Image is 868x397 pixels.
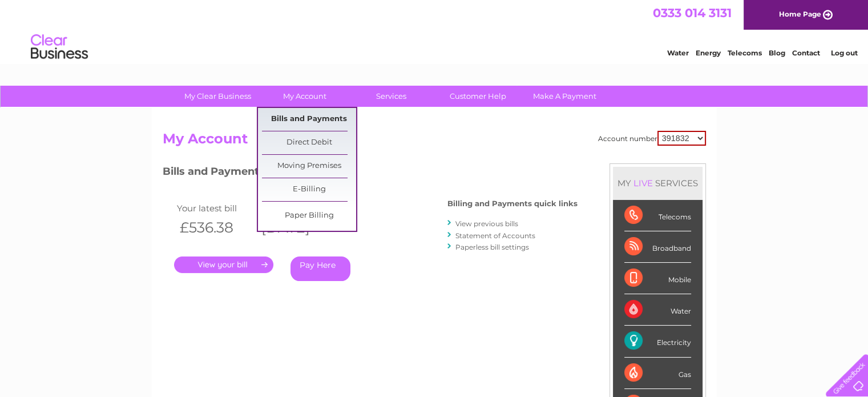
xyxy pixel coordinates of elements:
a: View previous bills [455,219,518,228]
h3: Bills and Payments [163,163,578,183]
a: Paperless bill settings [455,243,529,251]
td: Invoice date [256,200,338,216]
div: Gas [624,358,691,389]
th: £536.38 [174,216,256,239]
a: Direct Debit [262,131,356,154]
a: Services [344,86,438,107]
a: . [174,256,273,273]
img: logo.png [30,30,88,65]
a: Energy [696,49,721,57]
a: My Clear Business [171,86,265,107]
a: Paper Billing [262,204,356,227]
div: MY SERVICES [613,167,703,199]
div: Broadband [624,231,691,263]
div: Electricity [624,326,691,357]
a: Pay Here [290,256,350,281]
a: Telecoms [728,49,762,57]
div: Clear Business is a trading name of Verastar Limited (registered in [GEOGRAPHIC_DATA] No. 3667643... [165,6,704,55]
a: E-Billing [262,178,356,201]
a: Water [667,49,689,57]
a: Make A Payment [518,86,612,107]
a: 0333 014 3131 [653,6,732,20]
a: Log out [830,49,857,57]
a: Contact [792,49,820,57]
a: Statement of Accounts [455,231,535,240]
div: Account number [598,131,706,146]
div: Water [624,294,691,326]
h2: My Account [163,131,706,153]
a: Moving Premises [262,155,356,178]
a: Bills and Payments [262,108,356,131]
a: My Account [257,86,352,107]
div: Telecoms [624,200,691,231]
td: Your latest bill [174,200,256,216]
a: Blog [769,49,785,57]
a: Customer Help [431,86,525,107]
div: LIVE [631,178,655,189]
th: [DATE] [256,216,338,239]
h4: Billing and Payments quick links [447,199,578,208]
div: Mobile [624,263,691,294]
